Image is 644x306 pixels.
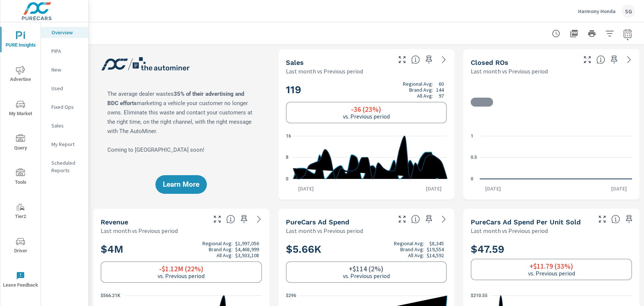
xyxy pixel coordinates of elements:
span: Total cost of media for all PureCars channels for the selected dealership group over the selected... [411,215,420,224]
div: Overview [41,27,88,38]
text: $210.55 [471,293,487,298]
div: New [41,64,88,75]
p: vs. Previous period [343,272,390,279]
span: Tier2 [3,203,38,221]
p: New [51,66,82,73]
p: Regional Avg: [394,240,424,246]
a: See more details in report [438,54,450,66]
span: My Market [3,100,38,118]
p: 144 [436,87,444,93]
h5: PureCars Ad Spend [286,218,349,226]
p: Last month vs Previous period [286,67,363,76]
p: All Avg: [408,252,424,258]
p: Overview [51,29,82,36]
text: $296 [286,293,296,298]
span: Save this to your personalized report [238,213,250,225]
button: Apply Filters [602,26,617,41]
span: Save this to your personalized report [423,54,435,66]
p: vs. Previous period [343,113,390,120]
p: [DATE] [480,185,506,192]
button: Make Fullscreen [211,213,223,225]
div: Used [41,83,88,94]
span: Average cost of advertising per each vehicle sold at the dealer over the selected date range. The... [611,215,620,224]
div: My Report [41,139,88,150]
p: [DATE] [421,185,447,192]
p: 60 [439,81,444,87]
button: Make Fullscreen [396,54,408,66]
p: Last month vs Previous period [101,226,178,235]
span: Learn More [163,181,199,188]
h5: Revenue [101,218,128,226]
text: 1 [471,133,473,139]
p: Used [51,85,82,92]
h6: +$11.79 (33%) [530,262,573,270]
span: Advertise [3,66,38,84]
p: Scheduled Reports [51,159,82,174]
p: $4,468,999 [235,246,259,252]
button: Make Fullscreen [581,54,593,66]
p: vs. Previous period [528,270,575,277]
span: Query [3,134,38,152]
a: See more details in report [438,213,450,225]
text: 0.5 [471,155,477,160]
h5: PureCars Ad Spend Per Unit Sold [471,218,581,226]
p: Regional Avg: [202,240,233,246]
button: Make Fullscreen [396,213,408,225]
span: Tools [3,168,38,187]
p: My Report [51,141,82,148]
span: PURE Insights [3,31,38,50]
p: $3,933,108 [235,252,259,258]
p: Last month vs Previous period [286,226,363,235]
h6: +$114 (2%) [349,265,383,272]
p: Brand Avg: [209,246,233,252]
p: $8,345 [429,240,444,246]
span: Save this to your personalized report [623,213,635,225]
h5: Sales [286,59,304,66]
div: nav menu [0,22,41,297]
p: Regional Avg: [403,81,433,87]
span: Total sales revenue over the selected date range. [Source: This data is sourced from the dealer’s... [226,215,235,224]
p: All Avg: [417,93,433,99]
p: [DATE] [606,185,632,192]
p: Brand Avg: [409,87,433,93]
span: Leave Feedback [3,271,38,290]
p: Harmony Honda [578,8,616,15]
p: $19,554 [427,246,444,252]
div: Scheduled Reports [41,157,88,176]
h2: $5.66K [286,240,447,258]
span: Number of vehicles sold by the dealership over the selected date range. [Source: This data is sou... [411,55,420,64]
div: Sales [41,120,88,131]
span: Save this to your personalized report [423,213,435,225]
p: All Avg: [217,252,233,258]
button: "Export Report to PDF" [566,26,581,41]
p: [DATE] [293,185,319,192]
p: Fixed Ops [51,103,82,111]
p: Brand Avg: [400,246,424,252]
div: PIPA [41,45,88,57]
h2: 119 [286,81,447,99]
h6: -36 (23%) [351,105,381,113]
text: 0 [471,176,473,182]
span: Driver [3,237,38,255]
p: 97 [439,93,444,99]
p: vs. Previous period [158,272,205,279]
text: 16 [286,133,291,139]
h2: $47.59 [471,243,632,256]
text: 0 [286,176,288,182]
p: $1,997,056 [235,240,259,246]
div: Fixed Ops [41,101,88,113]
h6: -$1.12M (22%) [159,265,203,272]
div: SG [622,4,635,18]
a: See more details in report [253,213,265,225]
p: $14,592 [427,252,444,258]
span: Number of Repair Orders Closed by the selected dealership group over the selected time range. [So... [596,55,605,64]
p: Last month vs Previous period [471,67,548,76]
span: Save this to your personalized report [608,54,620,66]
button: Learn More [155,175,207,194]
p: Last month vs Previous period [471,226,548,235]
button: Print Report [584,26,599,41]
text: 8 [286,155,288,160]
a: See more details in report [623,54,635,66]
button: Select Date Range [620,26,635,41]
p: PIPA [51,47,82,55]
